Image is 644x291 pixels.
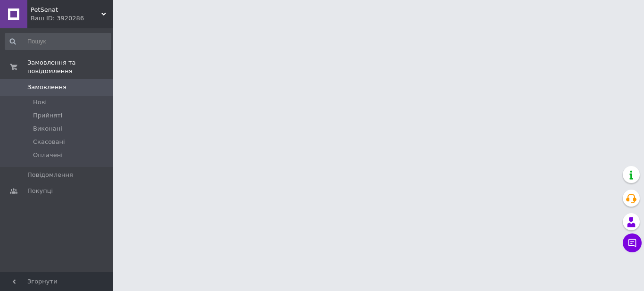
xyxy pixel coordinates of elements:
span: Прийняті [33,111,62,120]
div: Ваш ID: 3920286 [31,14,113,23]
span: Замовлення [27,83,66,91]
span: PetSenat [31,6,101,14]
span: Скасовані [33,138,65,146]
span: Повідомлення [27,171,73,179]
button: Чат з покупцем [623,233,642,252]
span: Замовлення та повідомлення [27,58,113,75]
input: Пошук [5,33,111,50]
span: Виконані [33,125,62,133]
span: Покупці [27,187,53,195]
span: Нові [33,98,47,107]
span: Оплачені [33,151,63,159]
